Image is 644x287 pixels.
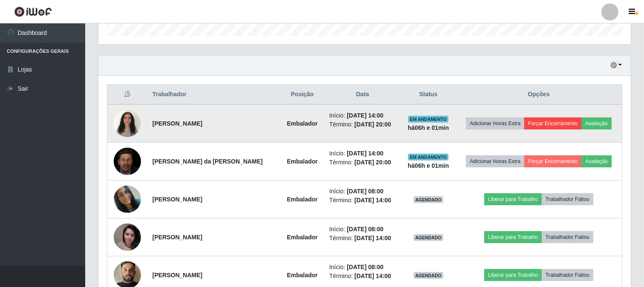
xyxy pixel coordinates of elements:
[484,231,542,243] button: Liberar para Trabalho
[542,231,593,243] button: Trabalhador Faltou
[347,150,383,157] time: [DATE] 14:00
[408,162,449,169] strong: há 06 h e 01 min
[354,121,391,128] time: [DATE] 20:00
[287,196,318,203] strong: Embalador
[581,118,612,129] button: Avaliação
[414,196,443,203] span: AGENDADO
[347,264,383,270] time: [DATE] 08:00
[542,193,593,205] button: Trabalhador Faltou
[114,186,141,213] img: 1693608079370.jpeg
[329,196,396,205] li: Término:
[114,105,141,141] img: 1739233492617.jpeg
[329,263,396,272] li: Início:
[408,116,448,123] span: EM ANDAMENTO
[287,120,318,127] strong: Embalador
[329,272,396,281] li: Término:
[484,193,542,205] button: Liberar para Trabalho
[329,120,396,129] li: Término:
[524,118,581,129] button: Forçar Encerramento
[152,272,202,278] strong: [PERSON_NAME]
[14,6,52,17] img: CoreUI Logo
[524,155,581,167] button: Forçar Encerramento
[542,269,593,281] button: Trabalhador Faltou
[329,158,396,167] li: Término:
[329,225,396,234] li: Início:
[456,85,622,105] th: Opções
[347,112,383,119] time: [DATE] 14:00
[114,219,141,255] img: 1682608462576.jpeg
[152,120,202,127] strong: [PERSON_NAME]
[347,188,383,195] time: [DATE] 08:00
[152,196,202,203] strong: [PERSON_NAME]
[329,234,396,243] li: Término:
[324,85,401,105] th: Data
[287,272,318,278] strong: Embalador
[354,159,391,166] time: [DATE] 20:00
[466,118,524,129] button: Adicionar Horas Extra
[287,234,318,241] strong: Embalador
[408,154,448,161] span: EM ANDAMENTO
[287,158,318,165] strong: Embalador
[354,235,391,241] time: [DATE] 14:00
[414,234,443,241] span: AGENDADO
[280,85,324,105] th: Posição
[147,85,281,105] th: Trabalhador
[466,155,524,167] button: Adicionar Horas Extra
[484,269,542,281] button: Liberar para Trabalho
[114,145,141,178] img: 1756684845551.jpeg
[581,155,612,167] button: Avaliação
[354,273,391,279] time: [DATE] 14:00
[329,111,396,120] li: Início:
[152,234,202,241] strong: [PERSON_NAME]
[347,226,383,232] time: [DATE] 08:00
[414,272,443,279] span: AGENDADO
[408,124,449,131] strong: há 06 h e 01 min
[152,158,263,165] strong: [PERSON_NAME] da [PERSON_NAME]
[354,197,391,204] time: [DATE] 14:00
[329,149,396,158] li: Início:
[401,85,455,105] th: Status
[329,187,396,196] li: Início:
